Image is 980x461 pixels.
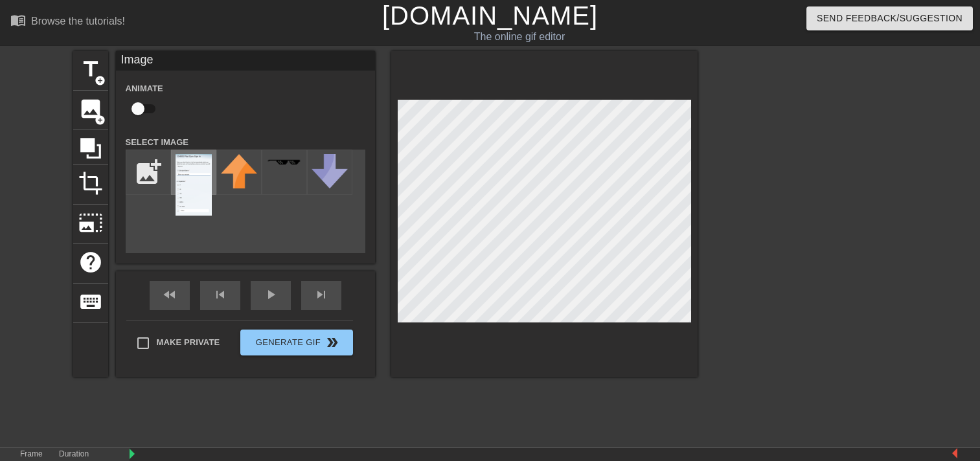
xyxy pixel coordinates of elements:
[313,287,329,302] span: skip_next
[10,12,125,32] a: Browse the tutorials!
[78,250,103,275] span: help
[78,289,103,314] span: keyboard
[10,12,26,28] span: menu_book
[325,335,340,350] span: double_arrow
[245,335,347,350] span: Generate Gif
[95,115,106,126] span: add_circle
[221,154,257,188] img: upvote.png
[59,451,89,458] label: Duration
[333,29,705,45] div: The online gif editor
[78,171,103,196] span: crop
[126,82,163,95] label: Animate
[162,287,177,302] span: fast_rewind
[157,336,220,349] span: Make Private
[266,159,302,166] img: deal-with-it.png
[817,10,963,27] span: Send Feedback/Suggestion
[263,287,279,302] span: play_arrow
[240,330,352,355] button: Generate Gif
[382,1,598,30] a: [DOMAIN_NAME]
[126,136,189,149] label: Select Image
[312,154,348,188] img: downvote.png
[78,57,103,82] span: title
[176,154,212,216] img: 66vsR-pilot.png
[95,75,106,86] span: add_circle
[952,448,957,458] img: bound-end.png
[116,51,375,71] div: Image
[78,96,103,121] span: image
[31,16,125,27] div: Browse the tutorials!
[806,6,973,30] button: Send Feedback/Suggestion
[78,210,103,235] span: photo_size_select_large
[212,287,228,302] span: skip_previous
